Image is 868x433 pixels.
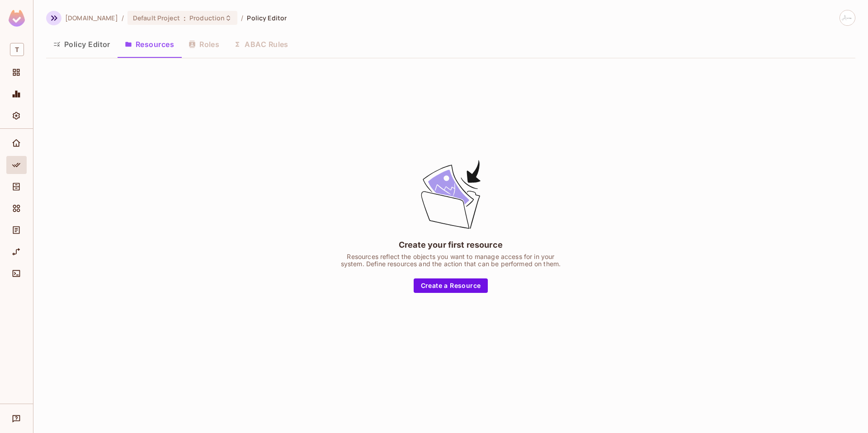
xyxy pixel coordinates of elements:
span: Production [189,14,225,22]
span: Policy Editor [247,14,287,22]
img: Anurag Kushwah [840,10,855,25]
div: Directory [6,178,27,196]
button: Resources [118,33,181,56]
div: Audit Log [6,221,27,239]
div: Create your first resource [399,239,503,250]
img: SReyMgAAAABJRU5ErkJggg== [9,10,25,27]
li: / [122,14,124,22]
div: Policy [6,156,27,174]
button: Create a Resource [414,278,488,293]
span: Default Project [133,14,180,22]
div: Help & Updates [6,409,27,428]
span: : [183,14,186,22]
div: Resources reflect the objects you want to manage access for in your system. Define resources and ... [338,253,564,268]
div: URL Mapping [6,243,27,261]
div: Settings [6,107,27,125]
div: Elements [6,199,27,217]
div: Projects [6,63,27,81]
div: Monitoring [6,85,27,103]
span: T [10,43,24,56]
button: Policy Editor [46,33,118,56]
li: / [241,14,243,22]
div: Workspace: test-kapiva.in [6,39,27,60]
div: Connect [6,264,27,282]
div: Home [6,134,27,152]
span: the active workspace [65,14,118,22]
